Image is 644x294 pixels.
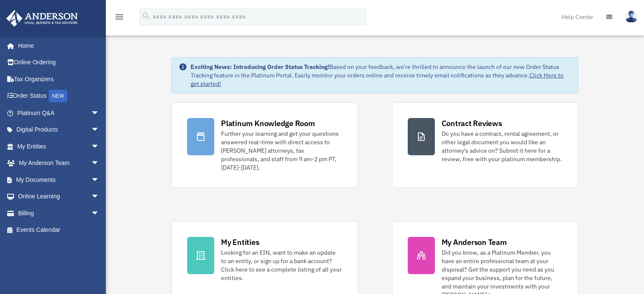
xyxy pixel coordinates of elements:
div: Platinum Knowledge Room [221,118,315,129]
a: Order StatusNEW [6,88,112,105]
a: Contract Reviews Do you have a contract, rental agreement, or other legal document you would like... [392,102,578,187]
div: Contract Reviews [442,118,502,129]
a: Click Here to get started! [191,71,564,88]
div: My Entities [221,237,259,247]
span: arrow_drop_down [91,171,108,189]
div: Looking for an EIN, want to make an update to an entity, or sign up for a bank account? Click her... [221,248,342,282]
div: Based on your feedback, we're thrilled to announce the launch of our new Order Status Tracking fe... [191,63,571,88]
a: My Entitiesarrow_drop_down [6,138,112,155]
a: Platinum Q&Aarrow_drop_down [6,104,112,121]
a: Platinum Knowledge Room Further your learning and get your questions answered real-time with dire... [171,102,358,187]
a: Events Calendar [6,222,112,239]
strong: Exciting News: Introducing Order Status Tracking! [191,63,329,71]
div: My Anderson Team [442,237,507,247]
span: arrow_drop_down [91,104,108,122]
span: arrow_drop_down [91,121,108,139]
a: Online Learningarrow_drop_down [6,188,112,205]
a: Digital Productsarrow_drop_down [6,121,112,138]
a: Billingarrow_drop_down [6,205,112,222]
a: My Anderson Teamarrow_drop_down [6,155,112,172]
i: search [141,11,151,21]
a: My Documentsarrow_drop_down [6,171,112,188]
span: arrow_drop_down [91,188,108,206]
div: Further your learning and get your questions answered real-time with direct access to [PERSON_NAM... [221,129,342,172]
span: arrow_drop_down [91,155,108,172]
i: menu [114,12,124,22]
div: NEW [49,90,67,102]
a: Online Ordering [6,54,112,71]
span: arrow_drop_down [91,138,108,155]
img: User Pic [625,11,638,23]
a: menu [114,15,124,22]
img: Anderson Advisors Platinum Portal [4,10,80,27]
div: Do you have a contract, rental agreement, or other legal document you would like an attorney's ad... [442,129,563,163]
a: Tax Organizers [6,71,112,88]
span: arrow_drop_down [91,205,108,222]
a: Home [6,37,108,54]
